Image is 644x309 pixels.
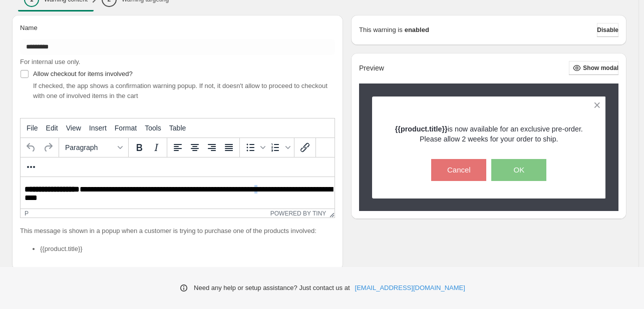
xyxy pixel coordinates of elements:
button: Insert/edit link [296,139,313,156]
button: More... [23,158,40,175]
button: Bold [131,139,148,156]
button: Cancel [431,159,486,181]
span: Paragraph [65,143,114,151]
button: OK [491,159,546,181]
button: Redo [40,139,57,156]
iframe: Rich Text Area [21,177,335,208]
span: Edit [46,124,58,132]
li: {{product.title}} [40,244,335,254]
strong: {{product.title}} [395,125,448,133]
div: p [25,210,29,217]
button: Justify [220,139,237,156]
button: Undo [23,139,40,156]
span: Allow checkout for items involved? [33,70,133,77]
a: [EMAIL_ADDRESS][DOMAIN_NAME] [355,283,465,293]
p: This warning is [359,25,403,35]
button: Disable [597,23,618,37]
h2: Preview [359,64,384,72]
button: Italic [148,139,165,156]
div: Resize [326,209,335,217]
button: Align left [169,139,186,156]
button: Formats [61,139,126,156]
span: Insert [89,124,107,132]
span: Name [20,24,38,31]
div: Numbered list [267,139,292,156]
strong: enabled [405,25,429,35]
span: View [66,124,81,132]
button: Align center [186,139,203,156]
span: For internal use only. [20,58,80,65]
p: is now available for an exclusive pre-order. Please allow 2 weeks for your order to ship. [390,124,588,144]
span: Disable [597,26,618,34]
div: Bullet list [242,139,267,156]
span: Tools [145,124,161,132]
button: Show modal [569,61,618,75]
span: File [27,124,38,132]
span: If checked, the app shows a confirmation warning popup. If not, it doesn't allow to proceed to ch... [33,82,328,99]
span: Format [115,124,137,132]
button: Align right [203,139,220,156]
a: Powered by Tiny [270,210,327,217]
span: Table [169,124,186,132]
span: Show modal [583,64,618,72]
p: This message is shown in a popup when a customer is trying to purchase one of the products involved: [20,226,335,236]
